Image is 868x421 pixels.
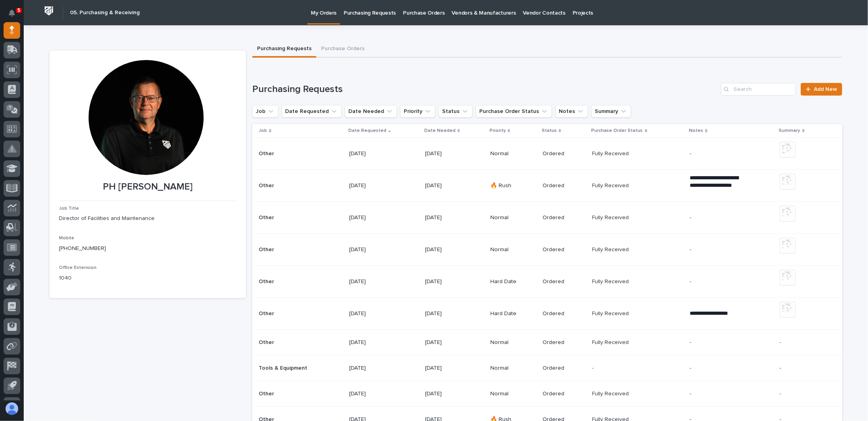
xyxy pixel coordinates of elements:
[252,41,316,58] button: Purchasing Requests
[349,150,399,157] p: [DATE]
[490,246,536,253] p: Normal
[490,182,536,189] p: 🔥 Rush
[349,310,399,317] p: [DATE]
[801,83,842,96] a: Add New
[592,149,631,157] p: Fully Received
[543,339,586,346] p: Ordered
[543,246,586,253] p: Ordered
[490,214,536,221] p: Normal
[780,365,829,372] p: -
[490,278,536,285] p: Hard Date
[555,105,588,118] button: Notes
[490,126,506,135] p: Priority
[779,126,800,135] p: Summary
[349,246,399,253] p: [DATE]
[349,278,399,285] p: [DATE]
[690,150,739,157] p: -
[780,339,829,346] p: -
[59,214,236,223] p: Director of Facilities and Maintenance
[543,365,586,372] p: Ordered
[490,365,536,372] p: Normal
[349,214,399,221] p: [DATE]
[425,214,475,221] p: [DATE]
[490,339,536,346] p: Normal
[316,41,369,58] button: Purchase Orders
[259,149,276,157] p: Other
[345,105,397,118] button: Date Needed
[252,298,842,330] tr: OtherOther [DATE][DATE]Hard DateOrderedFully ReceivedFully Received **** **** **** ****
[252,84,718,95] h1: Purchasing Requests
[425,310,475,317] p: [DATE]
[259,126,267,135] p: Job
[780,391,829,397] p: -
[592,126,643,135] p: Purchase Order Status
[690,339,739,346] p: -
[543,391,586,397] p: Ordered
[349,182,399,189] p: [DATE]
[259,338,276,346] p: Other
[543,310,586,317] p: Ordered
[543,182,586,189] p: Ordered
[259,213,276,221] p: Other
[252,105,278,118] button: Job
[59,181,236,193] p: PH [PERSON_NAME]
[4,5,20,21] button: Notifications
[490,391,536,397] p: Normal
[425,339,475,346] p: [DATE]
[259,363,309,372] p: Tools & Equipment
[542,126,557,135] p: Status
[425,365,475,372] p: [DATE]
[59,236,74,241] span: Mobile
[349,365,399,372] p: [DATE]
[252,355,842,381] tr: Tools & EquipmentTools & Equipment [DATE][DATE]NormalOrdered-- --
[543,150,586,157] p: Ordered
[349,339,399,346] p: [DATE]
[592,181,631,189] p: Fully Received
[259,181,276,189] p: Other
[42,4,56,18] img: Workspace Logo
[252,138,842,170] tr: OtherOther [DATE][DATE]NormalOrderedFully ReceivedFully Received -
[490,310,536,317] p: Hard Date
[425,150,475,157] p: [DATE]
[425,246,475,253] p: [DATE]
[259,277,276,285] p: Other
[490,150,536,157] p: Normal
[59,265,96,270] span: Office Extension
[721,83,796,96] input: Search
[59,246,106,251] a: [PHONE_NUMBER]
[592,309,631,317] p: Fully Received
[282,105,342,118] button: Date Requested
[425,278,475,285] p: [DATE]
[252,202,842,234] tr: OtherOther [DATE][DATE]NormalOrderedFully ReceivedFully Received -
[690,214,739,221] p: -
[425,391,475,397] p: [DATE]
[10,9,20,22] div: Notifications5
[690,278,739,285] p: -
[424,126,456,135] p: Date Needed
[259,309,276,317] p: Other
[543,214,586,221] p: Ordered
[252,330,842,355] tr: OtherOther [DATE][DATE]NormalOrderedFully ReceivedFully Received --
[4,400,20,417] button: users-avatar
[591,105,631,118] button: Summary
[690,246,739,253] p: -
[252,266,842,298] tr: OtherOther [DATE][DATE]Hard DateOrderedFully ReceivedFully Received -
[689,126,703,135] p: Notes
[259,389,276,397] p: Other
[400,105,435,118] button: Priority
[592,363,596,372] p: -
[592,389,631,397] p: Fully Received
[543,278,586,285] p: Ordered
[425,182,475,189] p: [DATE]
[690,365,739,372] p: -
[690,391,739,397] p: -
[592,338,631,346] p: Fully Received
[259,245,276,253] p: Other
[252,234,842,266] tr: OtherOther [DATE][DATE]NormalOrderedFully ReceivedFully Received -
[17,8,20,13] p: 5
[59,206,79,211] span: Job Title
[476,105,552,118] button: Purchase Order Status
[252,381,842,407] tr: OtherOther [DATE][DATE]NormalOrderedFully ReceivedFully Received --
[348,126,386,135] p: Date Requested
